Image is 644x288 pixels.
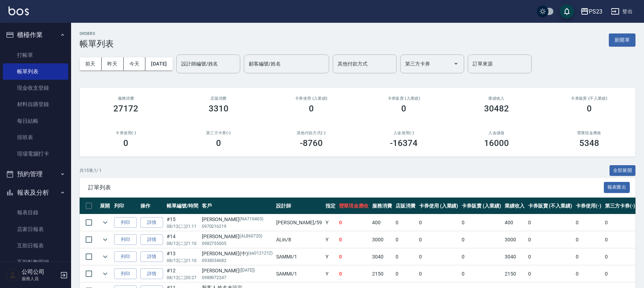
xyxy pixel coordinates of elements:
[574,198,603,214] th: 卡券使用(-)
[202,250,273,257] div: [PERSON_NAME](中)
[140,268,163,279] a: 詳情
[604,184,630,190] a: 報表匯出
[100,251,111,262] button: expand row
[167,223,198,230] p: 08/12 (二) 21:11
[202,216,273,223] div: [PERSON_NAME]
[370,198,394,214] th: 服務消費
[140,217,163,228] a: 詳情
[394,214,417,231] td: 0
[459,131,535,135] h2: 入金儲值
[274,198,323,214] th: 設計師
[551,131,627,135] h2: 營業現金應收
[274,266,323,282] td: SAMMI /1
[181,131,257,135] h2: 第三方卡券(-)
[80,39,114,49] h3: 帳單列表
[503,248,526,265] td: 3040
[124,57,146,70] button: 今天
[88,96,164,101] h3: 服務消費
[3,146,68,162] a: 現場電腦打卡
[3,254,68,270] a: 互助點數明細
[609,33,635,47] button: 新開單
[165,231,200,248] td: #14
[460,198,503,214] th: 卡券販賣 (入業績)
[112,198,139,214] th: 列印
[417,231,460,248] td: 0
[460,214,503,231] td: 0
[300,138,323,148] h3: -8760
[394,198,417,214] th: 店販消費
[240,216,263,223] p: (NA710403)
[417,214,460,231] td: 0
[574,266,603,282] td: 0
[459,96,535,101] h2: 業績收入
[460,248,503,265] td: 0
[202,257,273,264] p: 0938334682
[503,266,526,282] td: 2150
[3,165,68,183] button: 預約管理
[324,214,337,231] td: Y
[274,214,323,231] td: [PERSON_NAME] /59
[202,223,273,230] p: 0970216219
[167,240,198,247] p: 08/12 (二) 21:10
[240,267,255,274] p: ([DATE])
[3,26,68,44] button: 櫃檯作業
[450,58,462,69] button: Open
[140,234,163,245] a: 詳情
[3,47,68,63] a: 打帳單
[574,231,603,248] td: 0
[610,165,636,176] button: 全部展開
[113,104,138,114] h3: 27172
[578,4,605,19] button: PS23
[273,131,349,135] h2: 其他付款方式(-)
[200,198,275,214] th: 客戶
[609,36,635,43] a: 新開單
[240,233,262,240] p: (AL860720)
[167,274,198,281] p: 08/12 (二) 20:27
[370,214,394,231] td: 400
[417,266,460,282] td: 0
[370,231,394,248] td: 3000
[337,214,371,231] td: 0
[98,198,112,214] th: 展開
[460,231,503,248] td: 0
[324,248,337,265] td: Y
[460,266,503,282] td: 0
[337,231,371,248] td: 0
[100,268,111,279] button: expand row
[503,214,526,231] td: 400
[394,231,417,248] td: 0
[579,138,599,148] h3: 5348
[114,268,137,279] button: 列印
[526,266,574,282] td: 0
[337,248,371,265] td: 0
[604,182,630,193] button: 報表匯出
[417,248,460,265] td: 0
[394,266,417,282] td: 0
[324,266,337,282] td: Y
[3,204,68,221] a: 報表目錄
[80,31,114,36] h2: ORDERS
[274,248,323,265] td: SAMMI /1
[526,198,574,214] th: 卡券販賣 (不入業績)
[165,198,200,214] th: 帳單編號/時間
[9,6,29,15] img: Logo
[337,198,371,214] th: 營業現金應收
[337,266,371,282] td: 0
[202,240,273,247] p: 0982755005
[603,214,637,231] td: 0
[574,248,603,265] td: 0
[3,113,68,129] a: 每日結帳
[202,274,273,281] p: 0988972247
[324,231,337,248] td: Y
[603,198,637,214] th: 第三方卡券(-)
[202,267,273,274] div: [PERSON_NAME]
[551,96,627,101] h2: 卡券販賣 (不入業績)
[165,266,200,282] td: #12
[209,104,229,114] h3: 3310
[484,104,509,114] h3: 30482
[3,221,68,237] a: 店家日報表
[22,276,58,282] p: 服務人員
[80,167,102,174] p: 共 15 筆, 1 / 1
[603,248,637,265] td: 0
[6,268,20,282] img: Person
